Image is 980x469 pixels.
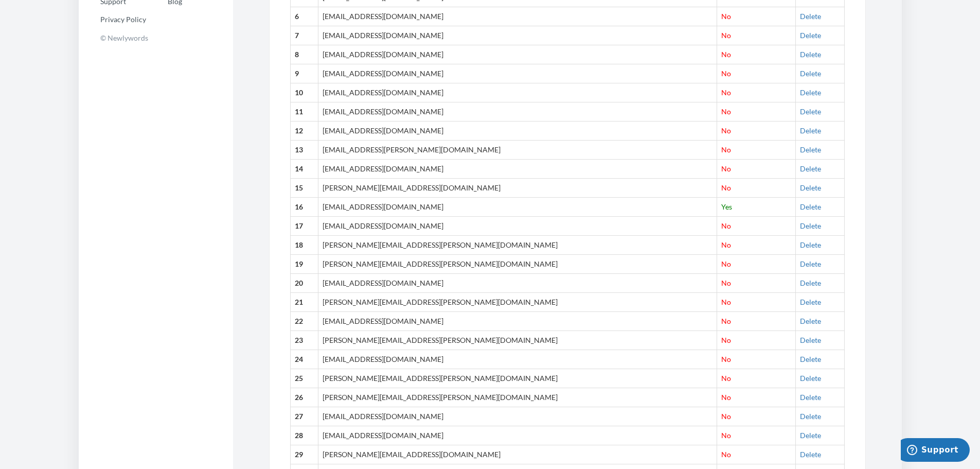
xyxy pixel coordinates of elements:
a: Delete [800,164,821,173]
th: 6 [290,7,318,26]
th: 28 [290,426,318,445]
span: No [721,145,731,154]
span: No [721,31,731,40]
td: [PERSON_NAME][EMAIL_ADDRESS][PERSON_NAME][DOMAIN_NAME] [318,236,717,255]
span: No [721,412,731,421]
th: 24 [290,350,318,369]
th: 23 [290,331,318,350]
th: 20 [290,274,318,293]
span: No [721,240,731,249]
td: [PERSON_NAME][EMAIL_ADDRESS][PERSON_NAME][DOMAIN_NAME] [318,293,717,312]
span: No [721,12,731,21]
span: No [721,107,731,116]
a: Privacy Policy [79,12,146,27]
th: 25 [290,369,318,388]
a: Delete [800,69,821,78]
a: Delete [800,88,821,97]
td: [PERSON_NAME][EMAIL_ADDRESS][PERSON_NAME][DOMAIN_NAME] [318,255,717,274]
a: Delete [800,336,821,344]
span: No [721,126,731,135]
td: [EMAIL_ADDRESS][DOMAIN_NAME] [318,426,717,445]
th: 22 [290,312,318,331]
td: [EMAIL_ADDRESS][DOMAIN_NAME] [318,26,717,45]
a: Delete [800,431,821,440]
span: No [721,164,731,173]
td: [EMAIL_ADDRESS][DOMAIN_NAME] [318,160,717,179]
span: No [721,374,731,383]
a: Delete [800,221,821,230]
span: Yes [721,202,732,211]
span: No [721,317,731,325]
td: [EMAIL_ADDRESS][DOMAIN_NAME] [318,350,717,369]
a: Delete [800,12,821,21]
td: [EMAIL_ADDRESS][DOMAIN_NAME] [318,217,717,236]
a: Delete [800,183,821,192]
span: No [721,259,731,268]
td: [EMAIL_ADDRESS][DOMAIN_NAME] [318,64,717,83]
span: No [721,336,731,344]
th: 18 [290,236,318,255]
th: 21 [290,293,318,312]
td: [EMAIL_ADDRESS][PERSON_NAME][DOMAIN_NAME] [318,141,717,160]
span: No [721,88,731,97]
td: [EMAIL_ADDRESS][DOMAIN_NAME] [318,198,717,217]
a: Delete [800,450,821,459]
td: [EMAIL_ADDRESS][DOMAIN_NAME] [318,407,717,426]
a: Delete [800,145,821,154]
th: 29 [290,445,318,464]
td: [EMAIL_ADDRESS][DOMAIN_NAME] [318,45,717,64]
span: No [721,393,731,402]
td: [PERSON_NAME][EMAIL_ADDRESS][PERSON_NAME][DOMAIN_NAME] [318,369,717,388]
span: No [721,450,731,459]
span: No [721,355,731,363]
p: © Newlywords [79,30,233,46]
th: 12 [290,121,318,141]
span: No [721,69,731,78]
span: No [721,431,731,440]
a: Delete [800,126,821,135]
a: Delete [800,107,821,116]
td: [EMAIL_ADDRESS][DOMAIN_NAME] [318,312,717,331]
iframe: Opens a widget where you can chat to one of our agents [901,438,970,464]
td: [EMAIL_ADDRESS][DOMAIN_NAME] [318,83,717,102]
th: 7 [290,26,318,45]
span: No [721,50,731,59]
span: No [721,279,731,287]
span: No [721,298,731,306]
th: 10 [290,83,318,102]
th: 16 [290,198,318,217]
a: Delete [800,298,821,306]
a: Delete [800,50,821,59]
td: [EMAIL_ADDRESS][DOMAIN_NAME] [318,7,717,26]
td: [PERSON_NAME][EMAIL_ADDRESS][PERSON_NAME][DOMAIN_NAME] [318,388,717,407]
th: 8 [290,45,318,64]
th: 14 [290,160,318,179]
th: 11 [290,102,318,121]
td: [PERSON_NAME][EMAIL_ADDRESS][DOMAIN_NAME] [318,179,717,198]
td: [PERSON_NAME][EMAIL_ADDRESS][DOMAIN_NAME] [318,445,717,464]
td: [EMAIL_ADDRESS][DOMAIN_NAME] [318,102,717,121]
td: [EMAIL_ADDRESS][DOMAIN_NAME] [318,274,717,293]
th: 9 [290,64,318,83]
a: Delete [800,259,821,268]
a: Delete [800,412,821,421]
th: 15 [290,179,318,198]
span: No [721,221,731,230]
th: 27 [290,407,318,426]
th: 26 [290,388,318,407]
a: Delete [800,31,821,40]
a: Delete [800,279,821,287]
a: Delete [800,317,821,325]
td: [PERSON_NAME][EMAIL_ADDRESS][PERSON_NAME][DOMAIN_NAME] [318,331,717,350]
th: 13 [290,141,318,160]
a: Delete [800,355,821,363]
td: [EMAIL_ADDRESS][DOMAIN_NAME] [318,121,717,141]
th: 19 [290,255,318,274]
a: Delete [800,374,821,383]
a: Delete [800,202,821,211]
a: Delete [800,393,821,402]
span: No [721,183,731,192]
th: 17 [290,217,318,236]
a: Delete [800,240,821,249]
